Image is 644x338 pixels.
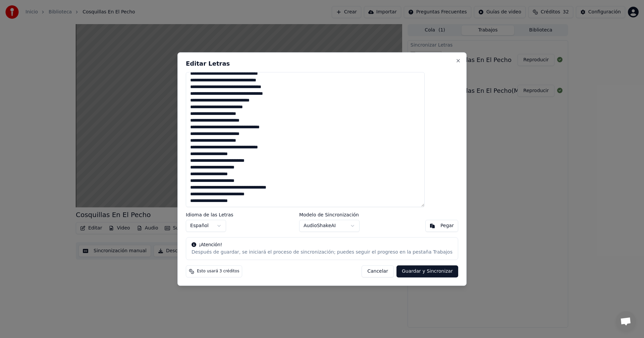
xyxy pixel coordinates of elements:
label: Idioma de las Letras [186,212,233,217]
label: Modelo de Sincronización [299,212,360,217]
button: Cancelar [362,265,394,277]
div: Después de guardar, se iniciará el proceso de sincronización; puedes seguir el progreso en la pes... [192,249,452,256]
div: ¡Atención! [192,242,452,248]
button: Guardar y Sincronizar [396,265,458,277]
span: Esto usará 3 créditos [197,269,239,274]
button: Pegar [425,220,458,232]
div: Pegar [440,222,454,229]
h2: Editar Letras [186,61,458,67]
